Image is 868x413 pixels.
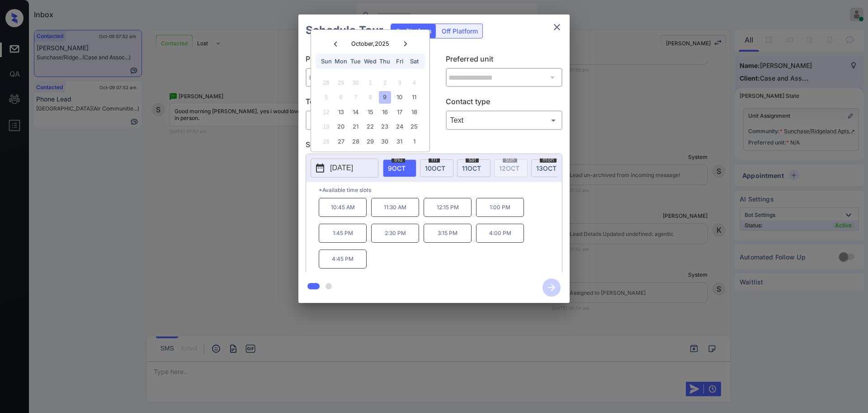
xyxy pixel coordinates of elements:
[448,113,561,128] div: Text
[393,135,406,148] div: Choose Friday, October 31st, 2025
[364,77,376,89] div: Not available Wednesday, October 1st, 2025
[548,18,566,36] button: close
[349,77,362,89] div: Not available Tuesday, September 30th, 2025
[298,14,391,46] h2: Schedule Tour
[408,106,420,118] div: Choose Saturday, October 18th, 2025
[319,224,367,243] p: 1:45 PM
[393,106,406,118] div: Choose Friday, October 17th, 2025
[364,135,376,148] div: Choose Wednesday, October 29th, 2025
[392,157,405,163] span: thu
[393,120,406,133] div: Choose Friday, October 24th, 2025
[408,135,420,148] div: Choose Saturday, November 1st, 2025
[408,55,420,67] div: Sat
[379,106,391,118] div: Choose Thursday, October 16th, 2025
[446,96,563,110] p: Contact type
[319,198,367,217] p: 10:45 AM
[320,106,332,118] div: Not available Sunday, October 12th, 2025
[457,159,491,177] div: date-select
[308,113,420,128] div: In Person
[364,120,376,133] div: Choose Wednesday, October 22nd, 2025
[424,198,472,217] p: 12:15 PM
[335,55,347,67] div: Mon
[335,106,347,118] div: Choose Monday, October 13th, 2025
[306,53,423,68] p: Preferred community
[429,157,440,163] span: fri
[531,159,565,177] div: date-select
[466,157,479,163] span: sat
[349,120,362,133] div: Choose Tuesday, October 21st, 2025
[388,164,406,172] span: 9 OCT
[462,164,481,172] span: 11 OCT
[379,77,391,89] div: Not available Thursday, October 2nd, 2025
[314,75,426,149] div: month 2025-10
[383,159,416,177] div: date-select
[424,224,472,243] p: 3:15 PM
[330,163,353,173] p: [DATE]
[408,77,420,89] div: Not available Saturday, October 4th, 2025
[379,55,391,67] div: Thu
[306,96,423,110] p: Tour type
[379,91,391,103] div: Choose Thursday, October 9th, 2025
[408,120,420,133] div: Choose Saturday, October 25th, 2025
[379,120,391,133] div: Choose Thursday, October 23rd, 2025
[393,55,406,67] div: Fri
[335,135,347,148] div: Choose Monday, October 27th, 2025
[393,77,406,89] div: Not available Friday, October 3rd, 2025
[311,158,378,178] button: [DATE]
[349,55,362,67] div: Tue
[320,77,332,89] div: Not available Sunday, September 28th, 2025
[364,106,376,118] div: Choose Wednesday, October 15th, 2025
[437,24,482,38] div: Off Platform
[335,91,347,103] div: Not available Monday, October 6th, 2025
[349,106,362,118] div: Choose Tuesday, October 14th, 2025
[320,91,332,103] div: Not available Sunday, October 5th, 2025
[393,91,406,103] div: Choose Friday, October 10th, 2025
[319,250,367,269] p: 4:45 PM
[391,24,436,38] div: On Platform
[320,120,332,133] div: Not available Sunday, October 19th, 2025
[476,198,524,217] p: 1:00 PM
[364,55,376,67] div: Wed
[536,164,557,172] span: 13 OCT
[371,198,419,217] p: 11:30 AM
[349,91,362,103] div: Not available Tuesday, October 7th, 2025
[425,164,445,172] span: 10 OCT
[335,77,347,89] div: Not available Monday, September 29th, 2025
[351,40,389,47] div: October , 2025
[379,135,391,148] div: Choose Thursday, October 30th, 2025
[540,157,557,163] span: mon
[320,55,332,67] div: Sun
[408,91,420,103] div: Choose Saturday, October 11th, 2025
[364,91,376,103] div: Not available Wednesday, October 8th, 2025
[306,139,562,154] p: Select slot
[420,159,453,177] div: date-select
[335,120,347,133] div: Choose Monday, October 20th, 2025
[320,135,332,148] div: Not available Sunday, October 26th, 2025
[476,224,524,243] p: 4:00 PM
[319,182,562,198] p: *Available time slots
[446,53,563,68] p: Preferred unit
[349,135,362,148] div: Choose Tuesday, October 28th, 2025
[371,224,419,243] p: 2:30 PM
